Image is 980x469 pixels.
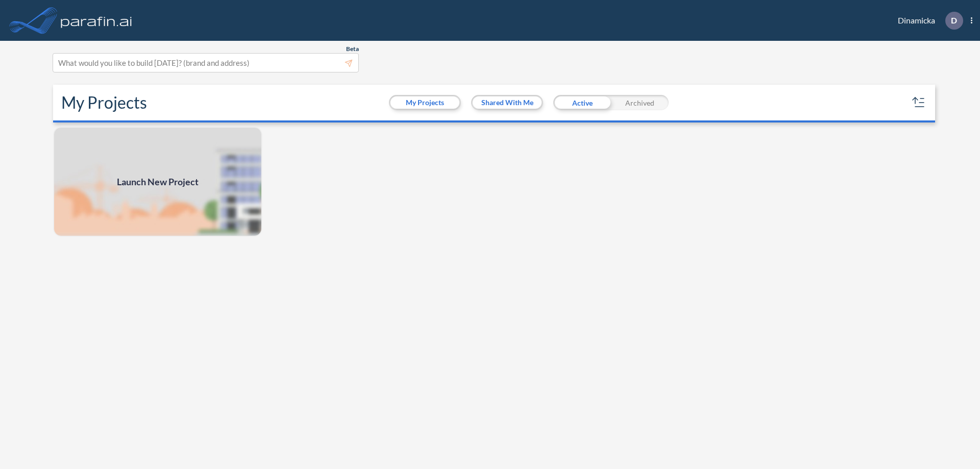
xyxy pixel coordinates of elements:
[346,45,359,53] span: Beta
[473,96,542,109] button: Shared With Me
[951,16,957,25] p: D
[61,93,147,112] h2: My Projects
[553,95,611,110] div: Active
[883,12,972,30] div: Dinamicka
[911,94,927,111] button: sort
[53,127,262,237] a: Launch New Project
[53,127,262,237] img: add
[59,10,134,31] img: logo
[390,96,459,109] button: My Projects
[611,95,669,110] div: Archived
[117,175,199,189] span: Launch New Project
